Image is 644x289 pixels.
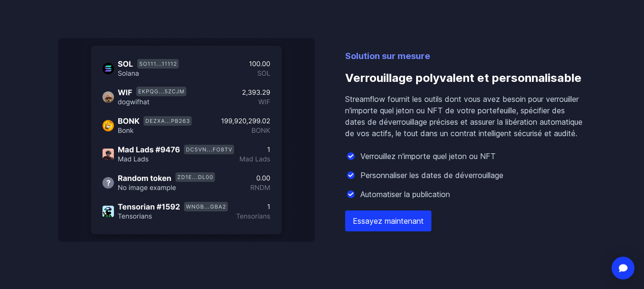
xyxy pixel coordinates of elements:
font: Automatiser la publication [360,189,450,199]
font: Solution sur mesure [345,51,430,61]
font: Verrouillage polyvalent et personnalisable [345,71,582,85]
img: Verrouillage polyvalent et personnalisable [58,38,315,242]
font: Personnaliser les dates de déverrouillage [360,170,503,180]
font: Streamflow fournit les outils dont vous avez besoin pour verrouiller n'importe quel jeton ou NFT ... [345,94,583,138]
div: Ouvrir Intercom Messenger [612,257,634,279]
font: Essayez maintenant [353,216,424,226]
a: Essayez maintenant [345,210,431,231]
font: Verrouillez n'importe quel jeton ou NFT [360,151,496,161]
